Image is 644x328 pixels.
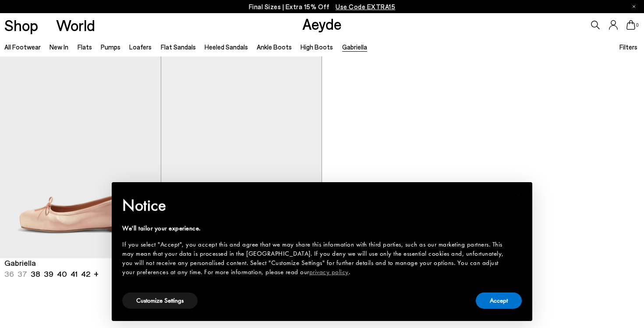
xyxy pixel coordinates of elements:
p: Final Sizes | Extra 15% Off [249,1,396,12]
li: 42 [81,268,90,279]
button: Customize Settings [122,293,198,309]
a: World [56,18,95,33]
ul: variant [4,268,88,279]
h2: Notice [122,194,508,217]
span: Navigate to /collections/ss25-final-sizes [336,3,395,11]
li: 39 [44,268,53,279]
a: Flat Sandals [161,43,196,51]
a: Loafers [129,43,152,51]
a: Heeled Sandals [205,43,248,51]
img: Gabriella Satin Ballet Flats [161,56,322,258]
div: If you select "Accept", you accept this and agree that we may share this information with third p... [122,240,508,277]
a: All Footwear [4,43,41,51]
span: Filters [619,43,637,51]
span: Gabriella [4,257,36,268]
a: privacy policy [309,268,349,276]
a: Shop [4,18,38,33]
div: We'll tailor your experience. [122,224,508,233]
span: × [516,188,521,202]
a: 0 [626,20,635,30]
span: 0 [635,23,640,28]
a: Aeyde [302,14,342,33]
li: 41 [71,268,78,279]
a: Flats [78,43,92,51]
a: Gabriella [342,43,367,51]
li: + [94,268,99,279]
a: Ankle Boots [257,43,292,51]
button: Close this notice [508,185,529,206]
a: New In [50,43,68,51]
button: Accept [476,293,522,309]
li: 40 [57,268,67,279]
a: High Boots [301,43,333,51]
li: 38 [31,268,40,279]
a: Pumps [101,43,120,51]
